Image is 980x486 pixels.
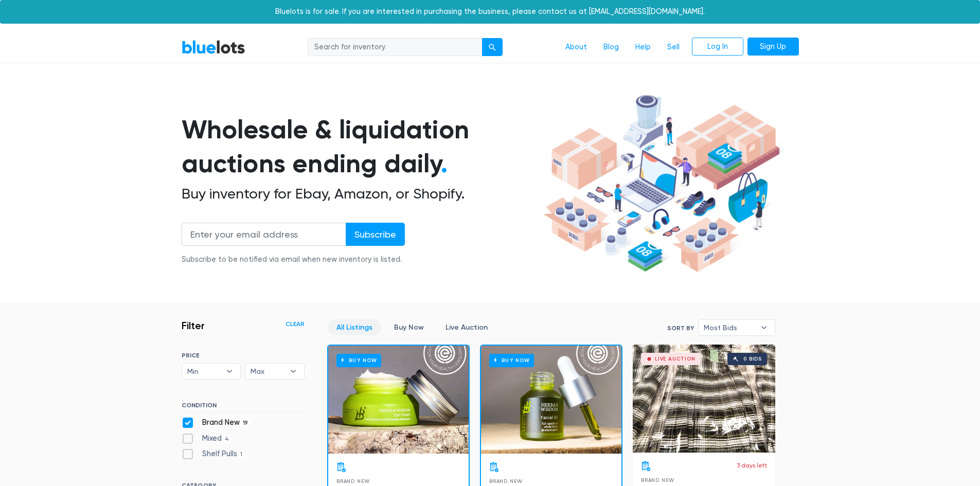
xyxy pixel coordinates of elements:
h1: Wholesale & liquidation auctions ending daily [182,113,540,181]
label: Shelf Pulls [182,448,246,460]
input: Search for inventory [308,38,483,57]
h6: Buy Now [336,354,381,367]
a: Buy Now [385,319,433,335]
label: Sort By [667,323,694,333]
span: Most Bids [704,320,755,335]
a: Sign Up [747,38,799,56]
a: Log In [692,38,743,56]
label: Mixed [182,433,233,444]
span: Max [251,364,284,379]
a: Blog [595,38,627,57]
div: 0 bids [743,356,762,362]
a: Buy Now [481,346,621,454]
a: About [557,38,595,57]
div: Subscribe to be notified via email when new inventory is listed. [182,254,405,265]
h6: PRICE [182,352,305,359]
div: Live Auction [655,356,696,362]
label: Brand New [182,417,251,428]
h3: Filter [182,319,205,332]
p: 3 days left [737,461,767,470]
span: Min [187,364,221,379]
span: Brand New [489,478,523,484]
b: ▾ [753,320,775,335]
span: 1 [237,451,246,459]
span: 19 [240,419,251,427]
a: Help [627,38,659,57]
input: Subscribe [346,223,405,246]
b: ▾ [219,364,240,379]
a: All Listings [328,319,381,335]
a: Live Auction 0 bids [633,345,775,453]
b: ▾ [282,364,304,379]
span: 4 [222,435,233,443]
a: Clear [286,319,305,329]
a: Buy Now [328,346,469,454]
a: Sell [659,38,688,57]
span: . [441,148,448,179]
h6: CONDITION [182,402,305,413]
h2: Buy inventory for Ebay, Amazon, or Shopify. [182,185,540,203]
a: BlueLots [182,40,245,55]
span: Brand New [336,478,370,484]
span: Brand New [641,477,674,483]
a: Live Auction [437,319,496,335]
img: hero-ee84e7d0318cb26816c560f6b4441b76977f77a177738b4e94f68c95b2b83dbb.png [540,90,783,277]
input: Enter your email address [182,223,346,246]
h6: Buy Now [489,354,534,367]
